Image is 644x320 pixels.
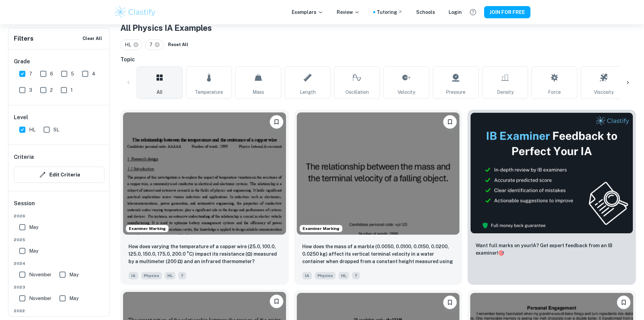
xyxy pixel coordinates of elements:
img: Thumbnail [470,112,633,234]
button: Please log in to bookmark exemplars [270,115,283,129]
span: Force [548,88,561,96]
button: Please log in to bookmark exemplars [443,296,457,309]
span: IA [128,272,138,279]
h6: Level [14,113,104,122]
span: Pressure [446,88,466,96]
h6: Criteria [14,153,34,161]
p: How does varying the temperature of a copper wire (25.0, 100.0, 125.0, 150.0, 175.0, 200.0 °C) im... [128,243,281,265]
span: 7 [352,272,360,279]
span: 2023 [14,284,104,290]
button: Please log in to bookmark exemplars [443,115,457,129]
div: HL [120,39,142,50]
h6: Session [14,199,104,213]
button: JOIN FOR FREE [484,6,530,18]
a: ThumbnailWant full marks on yourIA? Get expert feedback from an IB examiner! [468,110,636,285]
span: 2024 [14,260,104,266]
span: 1 [71,86,73,94]
a: Examiner MarkingPlease log in to bookmark exemplarsHow does varying the temperature of a copper w... [120,110,289,285]
img: Clastify logo [114,5,157,19]
span: May [29,247,38,255]
span: May [69,295,78,302]
span: HL [165,272,175,279]
span: 3 [29,86,32,94]
h1: All Physics IA Examples [120,22,636,34]
span: 4 [92,70,95,78]
span: HL [125,41,134,48]
button: Please log in to bookmark exemplars [617,296,630,309]
span: HL [338,272,349,279]
span: Temperature [195,88,223,96]
span: 5 [71,70,74,78]
span: 2025 [14,237,104,243]
span: HL [29,126,35,133]
h6: Filters [14,34,33,43]
p: Want full marks on your IA ? Get expert feedback from an IB examiner! [476,242,628,257]
span: SL [53,126,59,133]
span: 🎯 [498,250,504,256]
button: Reset All [166,40,190,50]
button: Edit Criteria [14,167,104,183]
h6: Topic [120,56,636,64]
span: Physics [315,272,336,279]
span: 7 [149,41,156,48]
button: Help and Feedback [467,6,479,18]
p: How does the mass of a marble (0.0050, 0.0100, 0.0150, 0.0200, 0.0250 kg) affect its vertical ter... [302,243,454,266]
span: 6 [50,70,53,78]
a: Tutoring [377,8,403,16]
div: 7 [145,39,164,50]
img: Physics IA example thumbnail: How does varying the temperature of a co [123,112,286,235]
span: Examiner Marking [300,226,342,232]
span: 7 [178,272,186,279]
img: Physics IA example thumbnail: How does the mass of a marble (0.0050, 0 [297,112,460,235]
p: Exemplars [292,8,323,16]
a: Schools [416,8,435,16]
span: Oscillation [345,88,369,96]
span: Density [497,88,514,96]
span: All [157,88,163,96]
button: Please log in to bookmark exemplars [270,295,283,308]
span: Viscosity [594,88,614,96]
button: Clear All [81,34,104,44]
h6: Grade [14,58,104,66]
a: Login [449,8,462,16]
span: Length [300,88,316,96]
span: November [29,271,51,278]
span: May [69,271,78,278]
p: Review [337,8,360,16]
span: Mass [253,88,264,96]
span: IA [302,272,312,279]
a: Examiner MarkingPlease log in to bookmark exemplarsHow does the mass of a marble (0.0050, 0.0100,... [294,110,462,285]
span: Velocity [398,88,415,96]
span: 7 [29,70,32,78]
span: May [29,223,38,231]
span: November [29,295,51,302]
span: 2026 [14,213,104,219]
span: 2022 [14,308,104,314]
span: 2 [50,86,53,94]
span: Physics [141,272,162,279]
span: Examiner Marking [126,226,168,232]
